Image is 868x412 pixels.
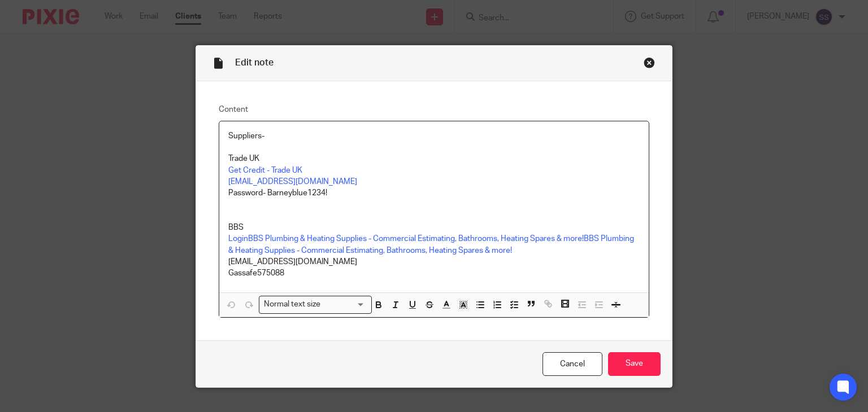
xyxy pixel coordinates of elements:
[228,130,640,142] p: Suppliers-
[262,299,323,310] span: Normal text size
[542,352,602,376] a: Cancel
[259,296,372,313] div: Search for option
[228,268,640,279] p: Gassafe575088
[228,178,357,186] a: [EMAIL_ADDRESS][DOMAIN_NAME]
[324,299,365,310] input: Search for option
[235,58,274,67] span: Edit note
[219,104,650,115] label: Content
[228,166,302,174] a: Get Credit - Trade UK
[228,187,640,199] p: Password- Barneyblue1234!
[608,352,661,376] input: Save
[228,222,640,233] p: BBS
[228,256,640,268] p: [EMAIL_ADDRESS][DOMAIN_NAME]
[228,153,640,164] p: Trade UK
[228,235,636,254] a: LoginBBS Plumbing & Heating Supplies - Commercial Estimating, Bathrooms, Heating Spares & more!BB...
[644,57,655,68] div: Close this dialog window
